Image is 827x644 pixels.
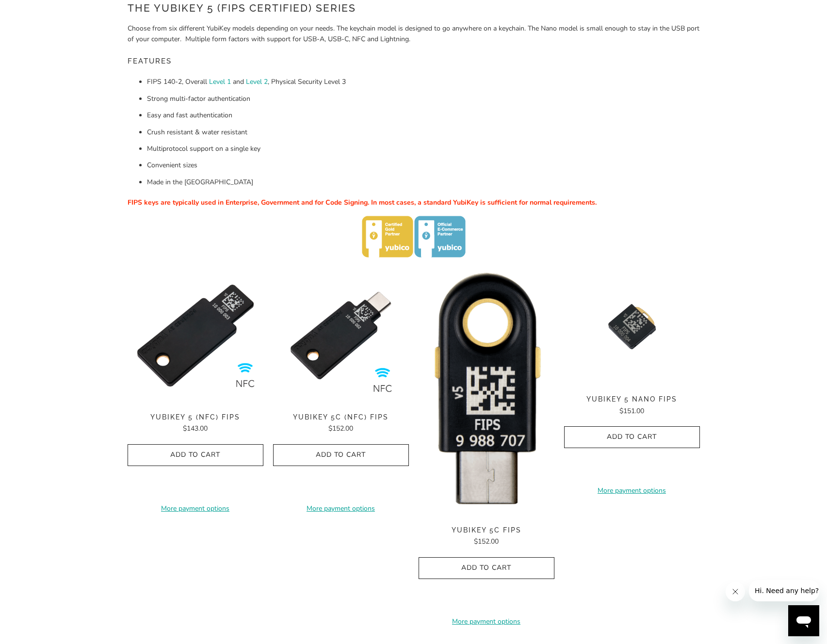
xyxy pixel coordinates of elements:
[147,127,700,138] li: Crush resistant & water resistant
[564,395,700,417] a: YubiKey 5 Nano FIPS $151.00
[788,605,819,636] iframe: Button to launch messaging window
[419,616,554,627] a: More payment options
[474,537,499,546] span: $152.00
[128,268,263,403] img: YubiKey 5 NFC FIPS - Trust Panda
[419,526,554,547] a: YubiKey 5C FIPS $152.00
[273,444,409,466] button: Add to Cart
[147,110,700,121] li: Easy and fast authentication
[419,526,554,534] span: YubiKey 5C FIPS
[564,485,700,496] a: More payment options
[419,557,554,579] button: Add to Cart
[246,77,268,86] a: Level 2
[273,413,409,435] a: YubiKey 5C (NFC) FIPS $152.00
[419,268,554,516] a: YubiKey 5C FIPS - Trust Panda YubiKey 5C FIPS - Trust Panda
[749,580,819,601] iframe: Message from company
[128,503,263,514] a: More payment options
[564,395,700,403] span: YubiKey 5 Nano FIPS
[726,582,745,601] iframe: Close message
[128,52,700,70] h5: Features
[419,268,554,516] img: YubiKey 5C FIPS - Trust Panda
[128,444,263,466] button: Add to Cart
[574,433,690,441] span: Add to Cart
[273,503,409,514] a: More payment options
[564,426,700,448] button: Add to Cart
[128,413,263,435] a: YubiKey 5 (NFC) FIPS $143.00
[138,451,253,459] span: Add to Cart
[147,160,700,171] li: Convenient sizes
[429,564,544,572] span: Add to Cart
[128,268,263,403] a: YubiKey 5 NFC FIPS - Trust Panda YubiKey 5 NFC FIPS - Trust Panda
[183,424,208,433] span: $143.00
[619,406,644,416] span: $151.00
[273,268,409,403] a: YubiKey 5C NFC FIPS - Trust Panda YubiKey 5C NFC FIPS - Trust Panda
[328,424,353,433] span: $152.00
[209,77,231,86] a: Level 1
[564,268,700,386] img: YubiKey 5 Nano FIPS - Trust Panda
[147,144,700,154] li: Multiprotocol support on a single key
[147,77,700,87] li: FIPS 140-2, Overall and , Physical Security Level 3
[564,268,700,386] a: YubiKey 5 Nano FIPS - Trust Panda YubiKey 5 Nano FIPS - Trust Panda
[147,177,700,188] li: Made in the [GEOGRAPHIC_DATA]
[128,23,700,45] p: Choose from six different YubiKey models depending on your needs. The keychain model is designed ...
[128,198,597,207] span: FIPS keys are typically used in Enterprise, Government and for Code Signing. In most cases, a sta...
[128,413,263,421] span: YubiKey 5 (NFC) FIPS
[147,94,700,104] li: Strong multi-factor authentication
[283,451,399,459] span: Add to Cart
[128,0,700,16] h2: The YubiKey 5 (FIPS Certified) Series
[273,268,409,403] img: YubiKey 5C NFC FIPS - Trust Panda
[273,413,409,421] span: YubiKey 5C (NFC) FIPS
